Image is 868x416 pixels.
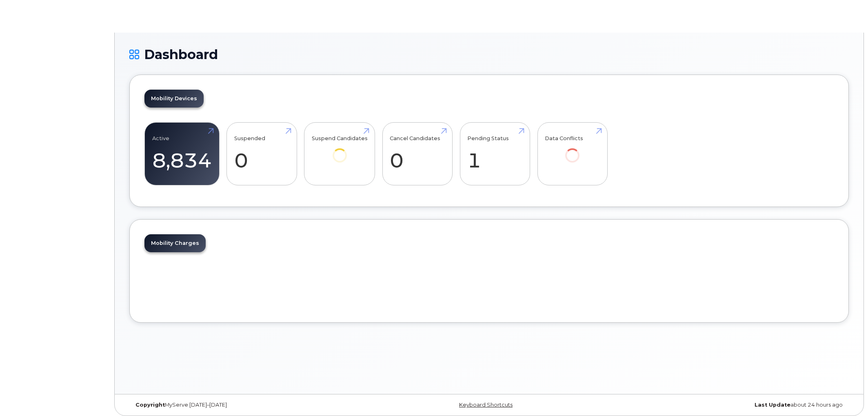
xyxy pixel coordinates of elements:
[144,90,204,108] a: Mobility Devices
[390,127,445,181] a: Cancel Candidates 0
[459,402,513,408] a: Keyboard Shortcuts
[755,402,790,408] strong: Last Update
[129,402,369,408] div: MyServe [DATE]–[DATE]
[129,47,849,62] h1: Dashboard
[152,127,212,181] a: Active 8,834
[467,127,522,181] a: Pending Status 1
[545,127,600,174] a: Data Conflicts
[144,234,206,252] a: Mobility Charges
[312,127,368,174] a: Suspend Candidates
[234,127,289,181] a: Suspended 0
[609,402,849,408] div: about 24 hours ago
[135,402,165,408] strong: Copyright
